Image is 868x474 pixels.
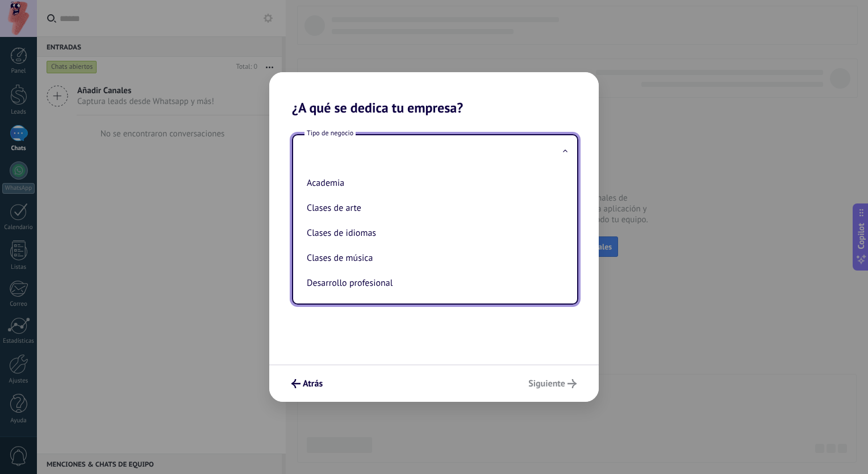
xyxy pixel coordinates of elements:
[269,72,599,116] h2: ¿A qué se dedica tu empresa?
[304,128,356,138] span: Tipo de negocio
[302,271,564,296] li: Desarrollo profesional
[302,171,564,196] li: Academia
[303,380,323,388] span: Atrás
[302,196,564,221] li: Clases de arte
[302,221,564,246] li: Clases de idiomas
[302,296,564,321] li: Entrenamiento funcional
[302,246,564,271] li: Clases de música
[286,374,328,393] button: Atrás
